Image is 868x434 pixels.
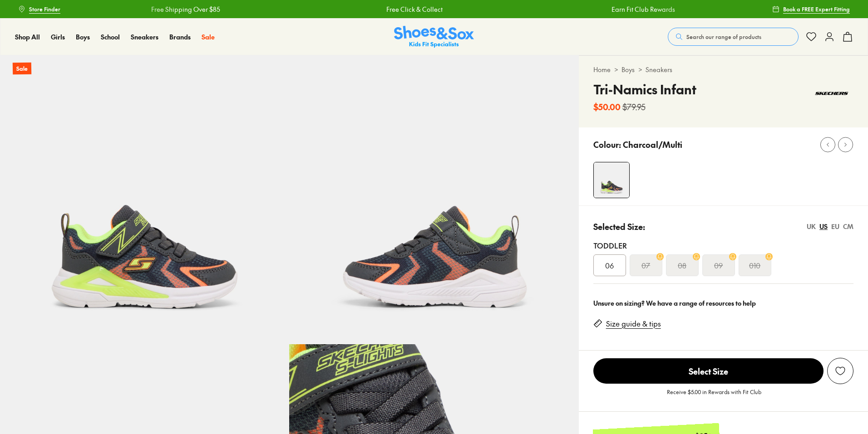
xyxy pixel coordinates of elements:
img: SNS_Logo_Responsive.svg [394,26,474,48]
a: Girls [51,32,65,42]
span: Search our range of products [686,33,761,41]
a: Store Finder [18,1,60,17]
a: Home [593,65,611,74]
img: Vendor logo [810,80,853,107]
p: Charcoal/Multi [623,138,682,151]
a: Brands [169,32,191,42]
a: Free Shipping Over $85 [148,5,217,14]
img: 4-525391_1 [594,162,629,198]
button: Search our range of products [668,28,799,46]
span: Boys [76,32,90,41]
span: Select Size [593,358,824,384]
p: Selected Size: [593,220,645,233]
div: UK [807,222,816,231]
a: Boys [621,65,635,74]
span: 06 [605,260,614,271]
a: Sneakers [646,65,672,74]
h4: Tri-Namics Infant [593,80,696,99]
div: EU [831,222,839,231]
a: Shop All [15,32,40,42]
div: Unsure on sizing? We have a range of resources to help [593,298,853,308]
div: US [819,222,828,231]
p: Colour: [593,138,621,151]
s: 08 [678,260,686,271]
button: Select Size [593,358,824,384]
span: Store Finder [29,5,60,13]
a: Earn Fit Club Rewards [608,5,671,14]
a: Sneakers [131,32,158,42]
button: Add to Wishlist [827,358,853,384]
span: Shop All [15,32,40,41]
span: School [101,32,120,41]
p: Receive $5.00 in Rewards with Fit Club [667,388,761,404]
span: Sneakers [131,32,158,41]
s: $79.95 [622,101,646,113]
a: Book a FREE Expert Fitting [772,1,850,17]
a: Shoes & Sox [394,26,474,48]
div: > > [593,65,853,74]
span: Brands [169,32,191,41]
s: 09 [714,260,723,271]
a: Boys [76,32,90,42]
span: Sale [202,32,215,41]
s: 07 [641,260,650,271]
s: 010 [749,260,760,271]
div: CM [843,222,853,231]
a: School [101,32,120,42]
b: $50.00 [593,101,621,113]
img: 5-525392_1 [289,55,578,344]
a: Free Click & Collect [383,5,439,14]
a: Size guide & tips [606,319,661,329]
a: Sale [202,32,215,42]
span: Girls [51,32,65,41]
p: Sale [13,63,31,75]
span: Book a FREE Expert Fitting [783,5,850,13]
div: Toddler [593,240,853,251]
